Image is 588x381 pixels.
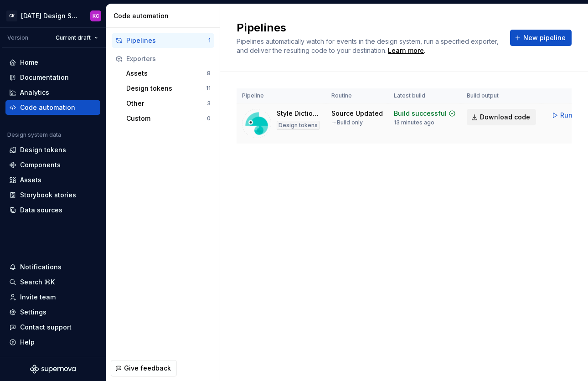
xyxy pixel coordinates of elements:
div: Invite team [20,293,56,302]
div: → Build only [331,119,363,126]
span: Current draft [56,34,91,41]
div: Home [20,58,38,67]
svg: Supernova Logo [30,365,76,374]
th: Pipeline [237,88,326,103]
div: Design tokens [277,121,320,130]
div: Design system data [7,131,61,139]
button: Design tokens11 [123,81,214,96]
div: Storybook stories [20,190,76,200]
th: Routine [326,88,388,103]
a: Invite team [5,290,100,304]
div: 13 minutes ago [394,119,434,126]
h2: Pipelines [237,21,499,35]
div: Source Updated [331,109,383,118]
a: Documentation [5,70,100,85]
div: KC [93,12,99,20]
span: New pipeline [523,33,566,42]
a: Components [5,158,100,172]
a: Home [5,55,100,70]
a: Data sources [5,203,100,217]
div: 0 [207,115,211,122]
div: CK [6,10,17,21]
div: Style Dictionary [277,109,320,118]
button: Assets8 [123,66,214,81]
div: Assets [126,69,207,78]
div: Data sources [20,206,62,215]
button: Help [5,335,100,350]
a: Design tokens [5,143,100,157]
div: Contact support [20,323,72,332]
a: Storybook stories [5,188,100,202]
div: Code automation [113,11,216,21]
span: . [387,47,425,54]
button: New pipeline [510,30,572,46]
th: Build output [461,88,542,103]
div: Build successful [394,109,447,118]
button: CK[DATE] Design SystemKC [2,6,104,26]
span: Pipelines automatically watch for events in the design system, run a specified exporter, and deli... [237,37,500,54]
div: 8 [207,70,211,77]
a: Settings [5,305,100,319]
div: Version [7,34,28,41]
a: Learn more [388,46,424,55]
button: Pipelines1 [112,33,214,48]
div: Design tokens [20,145,66,154]
div: Analytics [20,88,49,97]
div: Notifications [20,263,62,272]
div: Help [20,338,35,347]
span: Run [560,111,573,120]
a: Analytics [5,85,100,100]
div: Exporters [126,54,211,63]
div: Settings [20,308,46,317]
button: Contact support [5,320,100,335]
div: Assets [20,175,41,185]
div: 3 [207,100,211,107]
div: 1 [208,37,211,44]
div: Documentation [20,73,69,82]
div: [DATE] Design System [21,11,79,21]
span: Give feedback [124,364,171,373]
div: Code automation [20,103,75,112]
div: Other [126,99,207,108]
a: Assets [5,173,100,187]
div: Components [20,160,61,170]
div: Design tokens [126,84,206,93]
th: Latest build [388,88,461,103]
button: Run [547,107,578,124]
button: Give feedback [111,360,177,376]
button: Current draft [52,31,102,44]
div: 11 [206,85,211,92]
button: Custom0 [123,111,214,126]
button: Search ⌘K [5,275,100,289]
div: Pipelines [126,36,208,45]
button: Notifications [5,260,100,274]
div: Search ⌘K [20,278,55,287]
div: Custom [126,114,207,123]
button: Other3 [123,96,214,111]
a: Download code [467,109,536,125]
span: Download code [480,113,530,122]
a: Code automation [5,100,100,115]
